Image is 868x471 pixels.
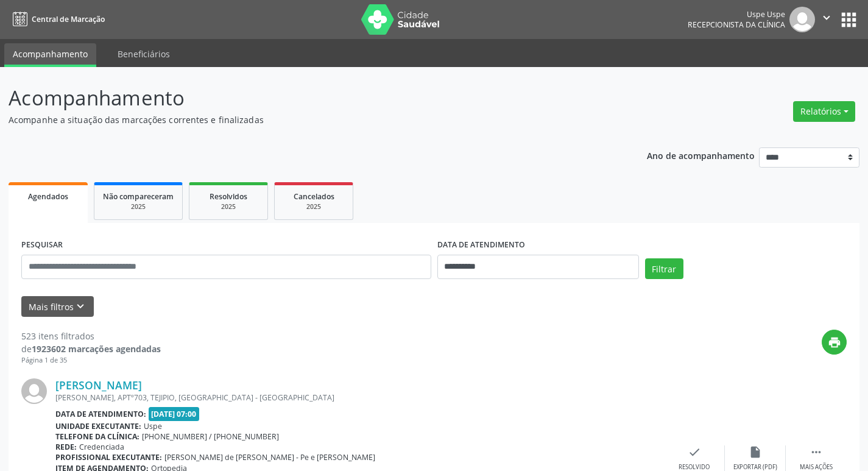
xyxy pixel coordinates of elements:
[149,407,200,421] span: [DATE] 07:00
[793,101,855,122] button: Relatórios
[21,355,161,366] div: Página 1 de 35
[21,342,161,355] div: de
[688,445,701,459] i: check
[645,258,683,279] button: Filtrar
[21,378,47,404] img: img
[74,300,87,313] i: keyboard_arrow_down
[32,343,161,355] strong: 1923602 marcações agendadas
[198,202,259,211] div: 2025
[820,11,833,24] i: 
[21,236,63,255] label: PESQUISAR
[4,43,96,67] a: Acompanhamento
[789,7,815,32] img: img
[55,431,139,442] b: Telefone da clínica:
[9,83,604,113] p: Acompanhamento
[210,191,247,202] span: Resolvidos
[55,442,77,452] b: Rede:
[437,236,525,255] label: DATA DE ATENDIMENTO
[9,9,105,29] a: Central de Marcação
[103,202,174,211] div: 2025
[55,421,141,431] b: Unidade executante:
[9,113,604,126] p: Acompanhe a situação das marcações correntes e finalizadas
[810,445,823,459] i: 
[283,202,344,211] div: 2025
[21,296,94,317] button: Mais filtroskeyboard_arrow_down
[144,421,162,431] span: Uspe
[28,191,68,202] span: Agendados
[164,452,375,462] span: [PERSON_NAME] de [PERSON_NAME] - Pe e [PERSON_NAME]
[55,392,664,403] div: [PERSON_NAME], APTº703, TEJIPIO, [GEOGRAPHIC_DATA] - [GEOGRAPHIC_DATA]
[32,14,105,24] span: Central de Marcação
[688,9,785,19] div: Uspe Uspe
[749,445,762,459] i: insert_drive_file
[815,7,838,32] button: 
[55,378,142,392] a: [PERSON_NAME]
[142,431,279,442] span: [PHONE_NUMBER] / [PHONE_NUMBER]
[688,19,785,30] span: Recepcionista da clínica
[838,9,859,30] button: apps
[109,43,178,65] a: Beneficiários
[828,336,841,349] i: print
[79,442,124,452] span: Credenciada
[55,409,146,419] b: Data de atendimento:
[55,452,162,462] b: Profissional executante:
[294,191,334,202] span: Cancelados
[822,330,847,355] button: print
[21,330,161,342] div: 523 itens filtrados
[647,147,755,163] p: Ano de acompanhamento
[103,191,174,202] span: Não compareceram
